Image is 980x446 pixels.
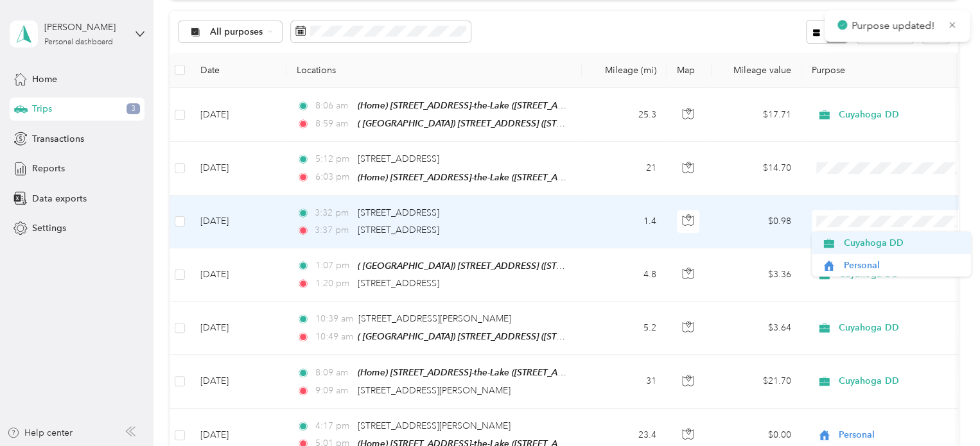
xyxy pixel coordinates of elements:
[712,88,801,142] td: $17.71
[190,248,286,302] td: [DATE]
[839,374,956,388] span: Cuyahoga DD
[315,152,351,166] span: 5:12 pm
[839,321,956,335] span: Cuyahoga DD
[582,302,667,355] td: 5.2
[582,88,667,142] td: 25.3
[315,117,351,131] span: 8:59 am
[210,28,263,37] span: All purposes
[843,236,962,250] span: Cuyahoga DD
[7,426,73,440] button: Help center
[582,355,667,408] td: 31
[712,142,801,195] td: $14.70
[315,170,351,184] span: 6:03 pm
[712,196,801,248] td: $0.98
[712,302,801,355] td: $3.64
[582,196,667,248] td: 1.4
[358,278,439,289] span: [STREET_ADDRESS]
[190,196,286,248] td: [DATE]
[358,100,643,111] span: (Home) [STREET_ADDRESS]-the-Lake ([STREET_ADDRESS][US_STATE])
[712,355,801,408] td: $21.70
[32,162,65,175] span: Reports
[190,53,286,88] th: Date
[712,248,801,302] td: $3.36
[32,73,57,86] span: Home
[358,367,643,378] span: (Home) [STREET_ADDRESS]-the-Lake ([STREET_ADDRESS][US_STATE])
[839,108,956,122] span: Cuyahoga DD
[32,192,87,205] span: Data exports
[315,223,351,237] span: 3:37 pm
[358,172,643,183] span: (Home) [STREET_ADDRESS]-the-Lake ([STREET_ADDRESS][US_STATE])
[358,261,672,271] span: ( [GEOGRAPHIC_DATA]) [STREET_ADDRESS] ([STREET_ADDRESS][US_STATE])
[315,366,351,380] span: 8:09 am
[843,259,962,272] span: Personal
[32,102,52,116] span: Trips
[582,142,667,195] td: 21
[315,277,351,291] span: 1:20 pm
[315,419,351,433] span: 4:17 pm
[190,142,286,195] td: [DATE]
[315,259,351,273] span: 1:07 pm
[44,39,113,46] div: Personal dashboard
[852,18,938,34] p: Purpose updated!
[358,207,439,218] span: [STREET_ADDRESS]
[712,53,801,88] th: Mileage value
[667,53,712,88] th: Map
[358,225,439,236] span: [STREET_ADDRESS]
[315,99,351,113] span: 8:06 am
[286,53,582,88] th: Locations
[190,302,286,355] td: [DATE]
[358,420,511,431] span: [STREET_ADDRESS][PERSON_NAME]
[190,355,286,408] td: [DATE]
[582,248,667,302] td: 4.8
[358,331,672,342] span: ( [GEOGRAPHIC_DATA]) [STREET_ADDRESS] ([STREET_ADDRESS][US_STATE])
[358,118,672,129] span: ( [GEOGRAPHIC_DATA]) [STREET_ADDRESS] ([STREET_ADDRESS][US_STATE])
[358,153,439,164] span: [STREET_ADDRESS]
[908,374,980,446] iframe: Everlance-gr Chat Button Frame
[127,103,140,115] span: 3
[358,313,511,324] span: [STREET_ADDRESS][PERSON_NAME]
[839,428,956,442] span: Personal
[358,385,511,396] span: [STREET_ADDRESS][PERSON_NAME]
[315,206,351,220] span: 3:32 pm
[315,384,351,398] span: 9:09 am
[32,221,66,235] span: Settings
[582,53,667,88] th: Mileage (mi)
[315,330,351,344] span: 10:49 am
[190,88,286,142] td: [DATE]
[32,132,84,146] span: Transactions
[44,21,125,34] div: [PERSON_NAME]
[315,312,353,326] span: 10:39 am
